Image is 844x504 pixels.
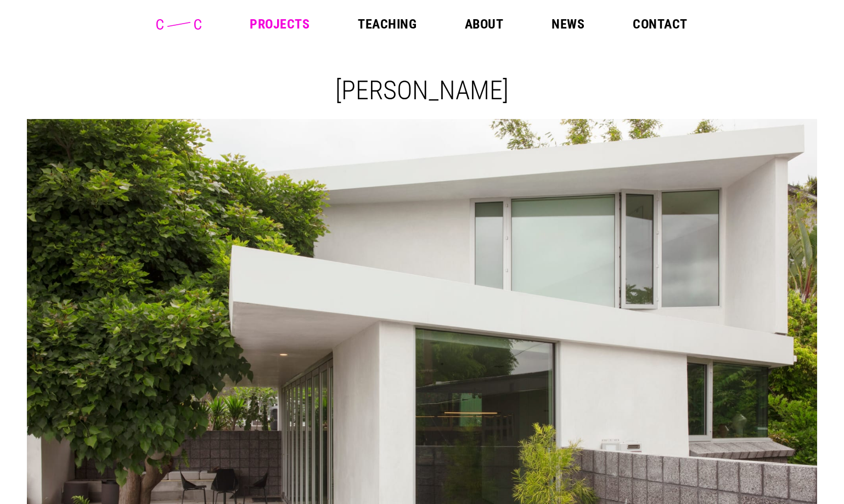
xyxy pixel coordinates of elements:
[358,18,417,31] a: Teaching
[250,18,687,31] nav: Main Menu
[633,18,687,31] a: Contact
[552,18,584,31] a: News
[36,75,808,106] h1: [PERSON_NAME]
[465,18,503,31] a: About
[250,18,310,31] a: Projects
